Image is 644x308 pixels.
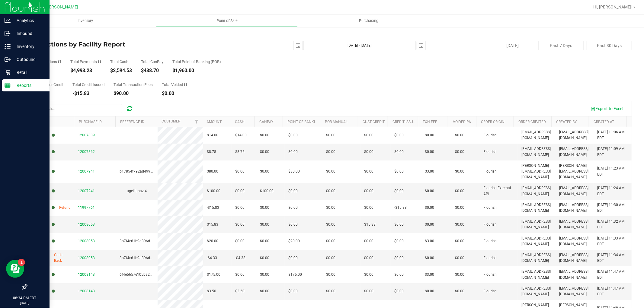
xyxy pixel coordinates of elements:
span: Flourish [484,205,497,211]
span: $0.00 [425,255,434,261]
div: -$15.83 [72,91,104,96]
span: $3.50 [207,288,216,294]
div: Total Voided [162,83,187,87]
span: $0.00 [326,272,335,278]
a: Order Origin [481,120,505,124]
p: Inventory [11,43,47,50]
p: Outbound [11,56,47,63]
a: Point of Sale [156,14,298,27]
span: $0.00 [288,188,298,194]
a: Txn Fee [423,120,437,124]
span: $0.00 [260,132,269,138]
inline-svg: Retail [5,69,11,75]
span: $0.00 [288,205,298,211]
div: Total CanPay [141,60,163,64]
span: [DATE] 11:32 AM EDT [597,219,628,230]
span: $0.00 [235,169,245,174]
inline-svg: Analytics [5,17,11,24]
span: $0.00 [394,255,404,261]
span: [PERSON_NAME] [45,5,78,10]
span: $0.00 [394,188,404,194]
span: [DATE] 11:34 AM EDT [597,252,628,264]
inline-svg: Outbound [5,56,11,62]
span: 3b7f4c61b9d396d3aadbe82edba64f2f [120,256,184,260]
span: $100.00 [260,188,274,194]
span: $0.00 [288,222,298,227]
span: [EMAIL_ADDRESS][DOMAIN_NAME] [521,146,552,157]
inline-svg: Reports [5,82,11,88]
span: [EMAIL_ADDRESS][DOMAIN_NAME] [559,236,590,247]
span: $0.00 [394,272,404,278]
span: Flourish [484,255,497,261]
a: Amount [207,120,222,124]
span: $0.00 [326,238,335,244]
a: Voided Payment [453,120,483,124]
span: $0.00 [364,238,373,244]
span: $0.00 [425,205,434,211]
i: Sum of all successful, non-voided payment transaction amounts, excluding tips and transaction fees. [98,60,101,64]
div: $0.00 [162,91,187,96]
span: 12007862 [78,150,95,154]
a: CanPay [259,120,273,124]
a: Customer [162,119,180,123]
span: $0.00 [425,132,434,138]
span: 12008143 [78,289,95,293]
span: $0.00 [364,272,373,278]
button: Past 30 Days [587,41,632,50]
div: Total Point of Banking (POB) [172,60,221,64]
span: $0.00 [455,169,464,174]
p: 08:34 PM EDT [3,295,47,301]
span: $0.00 [260,272,269,278]
span: -$15.83 [394,205,407,211]
span: $0.00 [235,238,245,244]
div: Total Transaction Fees [114,83,153,87]
span: $0.00 [326,169,335,174]
span: $0.00 [394,222,404,227]
span: [EMAIL_ADDRESS][DOMAIN_NAME] [559,269,590,280]
span: -$4.33 [207,255,217,261]
span: $0.00 [260,222,269,227]
span: Flourish [484,169,497,174]
span: Hi, [PERSON_NAME]! [593,5,633,9]
span: $3.00 [425,169,434,174]
span: Cash Back [54,252,71,264]
span: $0.00 [326,149,335,155]
span: $0.00 [455,149,464,155]
span: $0.00 [455,272,464,278]
span: [EMAIL_ADDRESS][DOMAIN_NAME] [559,146,590,157]
span: $0.00 [455,255,464,261]
span: $0.00 [260,255,269,261]
span: $0.00 [260,288,269,294]
a: Credit Issued [393,120,418,124]
span: Inventory [69,18,101,24]
div: $90.00 [114,91,153,96]
span: $0.00 [425,288,434,294]
span: $80.00 [207,169,218,174]
span: 3b7f4c61b9d396d3aadbe82edba64f2f [120,239,184,243]
span: Flourish [484,288,497,294]
span: $0.00 [326,188,335,194]
span: 6f4e5657e105ba2a4d1dbf6f49e2cdcd [120,272,183,277]
p: Inbound [11,30,47,37]
span: [EMAIL_ADDRESS][DOMAIN_NAME] [521,236,552,247]
span: $15.83 [207,222,218,227]
a: Order Created By [519,120,551,124]
span: $175.00 [207,272,220,278]
span: 12008053 [78,239,95,243]
span: [DATE] 11:06 AM EDT [597,129,628,141]
span: $0.00 [394,288,404,294]
span: Flourish [484,238,497,244]
span: $0.00 [455,288,464,294]
i: Sum of all voided payment transaction amounts, excluding tips and transaction fees. [184,83,187,87]
span: [PERSON_NAME][EMAIL_ADDRESS][DOMAIN_NAME] [559,163,590,180]
div: Total Credit Issued [72,83,104,87]
span: [EMAIL_ADDRESS][DOMAIN_NAME] [521,185,552,197]
span: $0.00 [326,255,335,261]
span: Refund [59,205,71,211]
span: ugelilanazi4 [127,189,147,193]
span: 12008053 [78,256,95,260]
span: $0.00 [394,132,404,138]
span: $0.00 [288,149,298,155]
div: Total Cash [110,60,132,64]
